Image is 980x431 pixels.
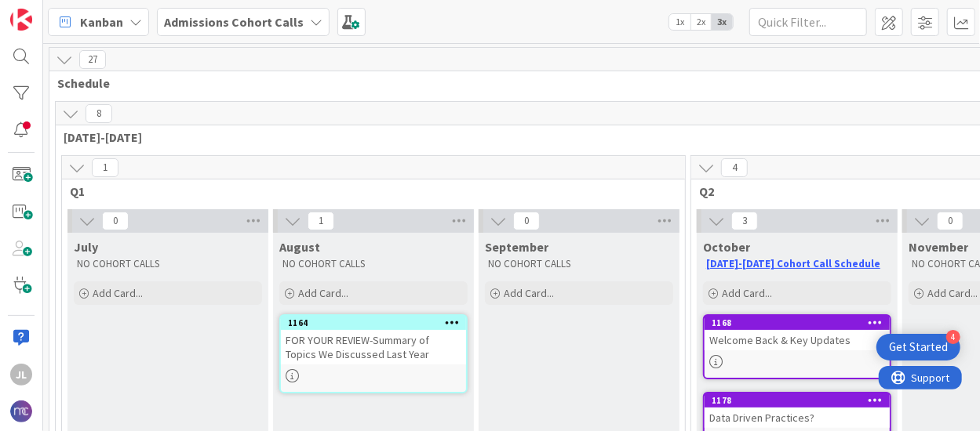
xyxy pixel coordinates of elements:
[946,330,960,344] div: 4
[731,212,758,230] span: 3
[876,334,960,360] div: Open Get Started checklist, remaining modules: 4
[504,286,554,300] span: Add Card...
[909,239,968,255] span: November
[513,212,540,230] span: 0
[86,104,112,123] span: 8
[282,258,464,270] p: NO COHORT CALLS
[10,364,32,386] div: JL
[721,158,748,177] span: 4
[712,317,890,328] div: 1168
[164,14,304,30] b: Admissions Cohort Calls
[80,13,123,31] span: Kanban
[690,14,712,30] span: 2x
[102,212,129,230] span: 0
[705,330,890,350] div: Welcome Back & Key Updates
[937,212,964,230] span: 0
[92,158,118,177] span: 1
[712,395,890,406] div: 1178
[749,8,867,36] input: Quick Filter...
[703,239,750,255] span: October
[703,314,891,379] a: 1168Welcome Back & Key Updates
[281,316,466,330] div: 1164
[488,258,670,270] p: NO COHORT CALLS
[33,2,71,21] span: Support
[298,286,348,300] span: Add Card...
[705,393,890,428] div: 1178Data Driven Practices?
[927,286,978,300] span: Add Card...
[485,239,548,255] span: September
[712,14,733,30] span: 3x
[70,183,665,199] span: Q1
[281,330,466,364] div: FOR YOUR REVIEW-Summary of Topics We Discussed Last Year
[705,316,890,350] div: 1168Welcome Back & Key Updates
[705,407,890,428] div: Data Driven Practices?
[77,258,259,270] p: NO COHORT CALLS
[279,239,320,255] span: August
[74,239,98,255] span: July
[288,317,466,328] div: 1164
[10,400,32,422] img: avatar
[10,9,32,31] img: Visit kanbanzone.com
[722,286,772,300] span: Add Card...
[705,393,890,407] div: 1178
[308,212,334,230] span: 1
[279,314,468,393] a: 1164FOR YOUR REVIEW-Summary of Topics We Discussed Last Year
[706,257,880,270] a: [DATE]-[DATE] Cohort Call Schedule
[669,14,690,30] span: 1x
[79,50,106,69] span: 27
[889,339,948,355] div: Get Started
[705,316,890,330] div: 1168
[281,316,466,364] div: 1164FOR YOUR REVIEW-Summary of Topics We Discussed Last Year
[93,286,143,300] span: Add Card...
